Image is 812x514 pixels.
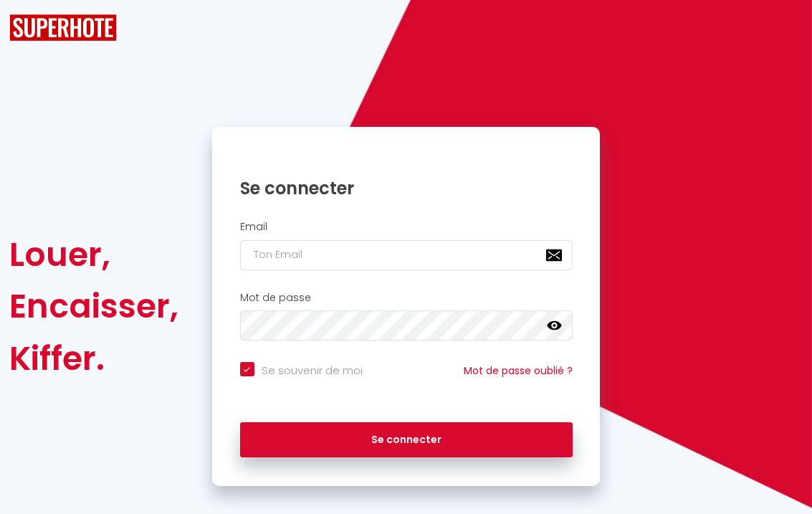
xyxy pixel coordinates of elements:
div: Encaisser, [9,280,178,332]
a: Mot de passe oublié ? [464,363,573,378]
div: Louer, [9,229,178,280]
h2: Email [240,221,573,233]
h1: Se connecter [240,177,573,199]
img: SuperHote logo [9,14,117,41]
div: Kiffer. [9,333,178,384]
button: Ouvrir le widget de chat LiveChat [11,6,54,49]
button: Se connecter [240,422,573,458]
h2: Mot de passe [240,292,573,304]
input: Ton Email [240,240,573,270]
